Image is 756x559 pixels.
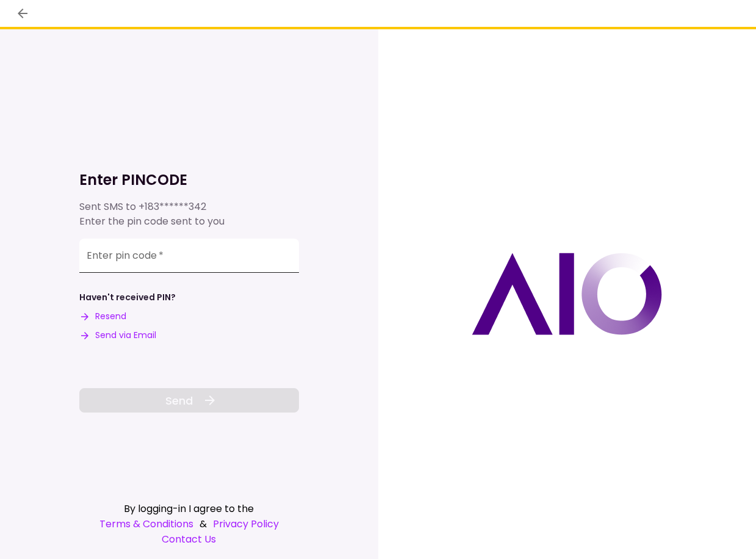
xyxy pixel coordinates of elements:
div: By logging-in I agree to the [79,501,299,516]
button: back [12,3,33,24]
button: Resend [79,310,126,323]
div: Haven't received PIN? [79,291,176,304]
a: Terms & Conditions [99,516,193,532]
h1: Enter PINCODE [79,170,299,190]
button: Send [79,388,299,413]
div: Sent SMS to Enter the pin code sent to you [79,200,299,229]
img: AIO logo [472,253,662,335]
button: Send via Email [79,329,156,342]
a: Privacy Policy [213,516,279,532]
a: Contact Us [79,532,299,547]
span: Send [165,392,193,409]
div: & [79,516,299,532]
